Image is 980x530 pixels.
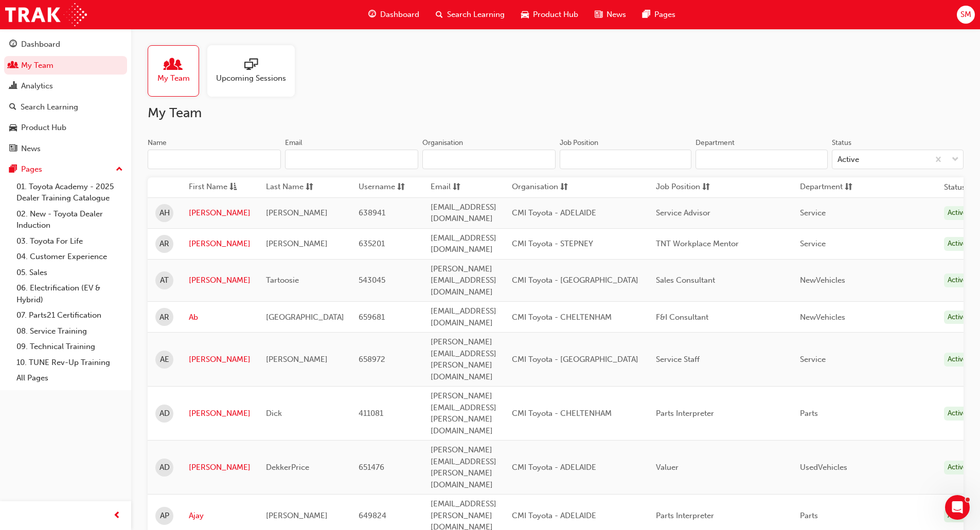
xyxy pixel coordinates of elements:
a: My Team [4,56,127,75]
span: 411081 [359,409,383,418]
a: Analytics [4,77,127,96]
span: prev-icon [113,509,121,522]
span: Service [800,355,826,364]
div: Active [944,206,971,220]
span: F&I Consultant [656,313,708,322]
span: Dick [266,409,282,418]
a: My Team [148,45,207,97]
span: Service Staff [656,355,700,364]
span: Search Learning [447,9,505,21]
button: DashboardMy TeamAnalyticsSearch LearningProduct HubNews [4,33,127,160]
span: CMI Toyota - [GEOGRAPHIC_DATA] [512,276,638,285]
a: All Pages [12,370,127,386]
span: sorting-icon [397,181,405,194]
span: [PERSON_NAME][EMAIL_ADDRESS][DOMAIN_NAME] [431,264,496,297]
span: sorting-icon [306,181,313,194]
span: Last Name [266,181,304,194]
span: AD [159,408,170,419]
span: [PERSON_NAME][EMAIL_ADDRESS][PERSON_NAME][DOMAIN_NAME] [431,337,496,381]
span: guage-icon [9,40,17,49]
span: AR [159,312,169,323]
span: Parts Interpreter [656,409,714,418]
button: Job Positionsorting-icon [656,181,712,194]
span: [PERSON_NAME][EMAIL_ADDRESS][PERSON_NAME][DOMAIN_NAME] [431,391,496,435]
span: search-icon [9,103,16,112]
a: [PERSON_NAME] [189,238,251,250]
span: car-icon [521,8,529,21]
a: [PERSON_NAME] [189,462,251,473]
div: News [21,143,41,155]
span: search-icon [436,8,443,21]
span: car-icon [9,123,17,133]
input: Organisation [422,150,556,169]
a: [PERSON_NAME] [189,354,251,365]
button: Pages [4,160,127,179]
div: Pages [21,163,42,175]
div: Active [944,237,971,251]
span: Parts Interpreter [656,511,714,520]
span: My Team [157,72,190,84]
span: Username [359,181,395,194]
div: Active [944,353,971,367]
span: sorting-icon [560,181,568,194]
div: Status [832,138,851,148]
span: Department [800,181,843,194]
span: [EMAIL_ADDRESS][DOMAIN_NAME] [431,233,496,254]
div: Active [944,509,971,523]
span: [EMAIL_ADDRESS][DOMAIN_NAME] [431,203,496,224]
a: 09. Technical Training [12,339,127,355]
a: search-iconSearch Learning [427,4,513,25]
span: Service [800,208,826,217]
span: Dashboard [380,9,419,21]
button: SM [957,6,975,24]
a: 10. TUNE Rev-Up Training [12,355,127,371]
span: chart-icon [9,82,17,91]
div: Active [944,461,971,474]
input: Name [148,150,281,169]
div: Search Learning [21,101,78,113]
button: Usernamesorting-icon [359,181,415,194]
span: pages-icon [643,8,650,21]
span: pages-icon [9,165,17,174]
span: sessionType_ONLINE_URL-icon [244,58,258,72]
a: Search Learning [4,98,127,117]
span: AE [160,354,169,365]
a: news-iconNews [586,4,634,25]
span: CMI Toyota - [GEOGRAPHIC_DATA] [512,355,638,364]
a: 05. Sales [12,265,127,281]
span: 543045 [359,276,385,285]
span: TNT Workplace Mentor [656,239,739,248]
a: Product Hub [4,118,127,137]
span: [EMAIL_ADDRESS][DOMAIN_NAME] [431,306,496,327]
span: sorting-icon [453,181,460,194]
a: [PERSON_NAME] [189,207,251,219]
span: 638941 [359,208,385,217]
a: pages-iconPages [634,4,684,25]
iframe: Intercom live chat [945,495,970,520]
a: 08. Service Training [12,323,127,339]
span: NewVehicles [800,276,845,285]
span: Parts [800,511,818,520]
span: Parts [800,409,818,418]
span: DekkerPrice [266,463,309,472]
span: Upcoming Sessions [216,72,286,84]
a: car-iconProduct Hub [513,4,586,25]
span: 651476 [359,463,384,472]
a: guage-iconDashboard [360,4,427,25]
span: [PERSON_NAME][EMAIL_ADDRESS][PERSON_NAME][DOMAIN_NAME] [431,445,496,489]
span: AT [160,275,169,286]
span: 658972 [359,355,385,364]
span: Service Advisor [656,208,710,217]
button: First Nameasc-icon [189,181,245,194]
span: Valuer [656,463,679,472]
span: [PERSON_NAME] [266,355,328,364]
div: Active [838,154,859,166]
span: AD [159,462,170,473]
input: Department [696,150,827,169]
span: Tartoosie [266,276,299,285]
div: Dashboard [21,39,60,50]
span: Sales Consultant [656,276,715,285]
div: Email [285,138,302,148]
span: people-icon [167,58,180,72]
